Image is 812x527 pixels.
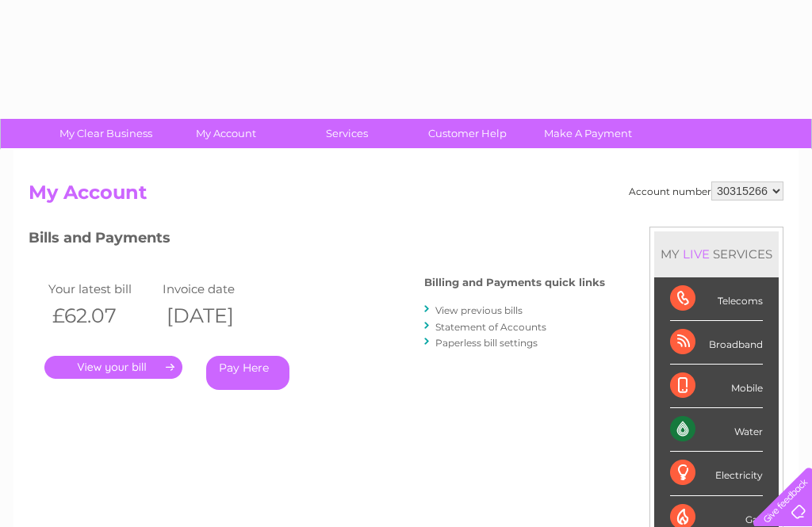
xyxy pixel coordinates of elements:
div: Water [670,408,763,452]
a: My Clear Business [40,119,171,148]
td: Invoice date [159,278,273,300]
td: Your latest bill [44,278,159,300]
a: Pay Here [206,356,289,390]
a: Services [282,119,412,148]
a: Make A Payment [523,119,653,148]
a: Paperless bill settings [435,337,538,349]
div: Telecoms [670,277,763,321]
div: MY SERVICES [654,231,779,277]
a: My Account [161,119,292,148]
a: View previous bills [435,304,523,316]
h4: Billing and Payments quick links [424,277,605,288]
th: £62.07 [44,300,159,332]
th: [DATE] [159,300,273,332]
a: Statement of Accounts [435,321,546,333]
div: Mobile [670,365,763,408]
div: Account number [629,181,783,200]
div: Broadband [670,321,763,365]
a: . [44,356,182,379]
h2: My Account [29,181,783,212]
h3: Bills and Payments [29,227,605,254]
a: Customer Help [402,119,533,148]
div: Electricity [670,452,763,495]
div: LIVE [680,246,713,262]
